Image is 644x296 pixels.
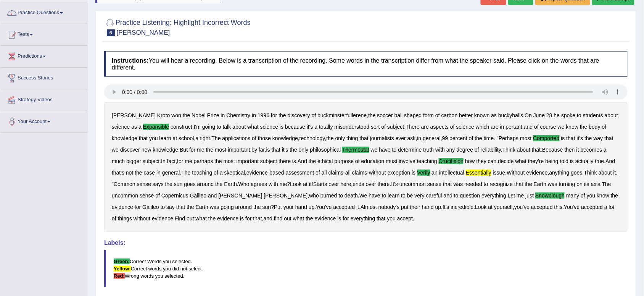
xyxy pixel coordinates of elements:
b: be [407,192,413,199]
b: 99 [442,135,448,141]
b: carbon [441,112,458,118]
b: he [554,112,560,118]
b: at [303,181,308,187]
b: science [456,124,474,130]
b: the [327,135,334,141]
b: sense [140,192,154,199]
b: to [339,192,343,199]
b: most [520,135,531,141]
b: to [401,192,406,199]
b: about [517,147,530,153]
b: decide [498,158,514,164]
b: are [491,124,499,130]
b: over [366,181,376,187]
b: me [185,158,192,164]
b: for [271,112,277,118]
b: recognize [490,181,513,187]
b: there [378,181,390,187]
b: that [532,147,541,153]
b: talk [223,124,231,130]
h4: You will hear a recording. Below is a transcription of the recording. Some words in the transcrip... [104,51,628,77]
b: that [567,135,575,141]
b: know [597,192,610,199]
b: many [566,192,579,199]
b: that [443,181,452,187]
b: that [360,135,369,141]
b: the [183,112,190,118]
b: it [576,147,579,153]
b: which [476,124,489,130]
a: Practice Questions [0,2,87,21]
b: most [224,158,235,164]
b: far [259,147,265,153]
b: subject [387,124,404,130]
b: of [450,124,455,130]
b: The [182,170,191,176]
b: that [605,135,613,141]
b: there [279,158,291,164]
b: ask [407,135,416,141]
b: The [212,135,221,141]
b: evidence [526,170,548,176]
b: way [594,135,603,141]
b: It's [391,181,398,187]
b: you [587,192,596,199]
b: thing [346,135,358,141]
b: careful [426,192,442,199]
b: it's [307,124,313,130]
b: There [406,124,420,130]
b: applications [222,135,251,141]
b: Because [542,147,563,153]
b: won [171,112,181,118]
b: thermostat [342,147,369,153]
b: of [602,124,607,130]
b: uncommon [112,192,138,199]
b: On [525,112,532,118]
b: We [359,192,367,199]
b: discovery [288,112,310,118]
b: comported [533,135,560,141]
b: Think [584,170,597,176]
b: [PERSON_NAME] [264,192,308,199]
b: important [500,124,522,130]
b: knowledge [153,147,178,153]
b: about [599,170,612,176]
span: 6 [107,29,115,36]
b: of [316,170,320,176]
b: Kroto [157,112,170,118]
b: based [270,170,284,176]
b: burned [320,192,337,199]
b: a [138,124,142,130]
b: discover [120,147,140,153]
b: crucifixion [439,158,464,164]
b: the [206,147,213,153]
b: students [583,112,603,118]
b: uncommon [399,181,426,187]
b: and [208,192,217,199]
b: journalists [370,135,394,141]
b: it's [577,135,583,141]
b: here [341,181,351,187]
b: spoke [561,112,575,118]
b: death [345,192,358,199]
b: essentially [466,170,491,176]
b: general [423,135,441,141]
a: Success Stories [0,68,87,87]
b: of [155,192,160,199]
b: to [577,112,582,118]
b: in [252,112,256,118]
b: only [335,135,345,141]
b: knowledge [272,135,298,141]
b: in [221,112,225,118]
b: misunderstood [335,124,370,130]
b: the [309,158,316,164]
a: Strategy Videos [0,89,87,108]
b: of [214,170,218,176]
b: as [131,124,137,130]
b: without [369,170,386,176]
b: everything [482,192,507,199]
b: going [202,124,215,130]
b: The [602,181,611,187]
b: to [454,192,459,199]
b: Think [502,147,515,153]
